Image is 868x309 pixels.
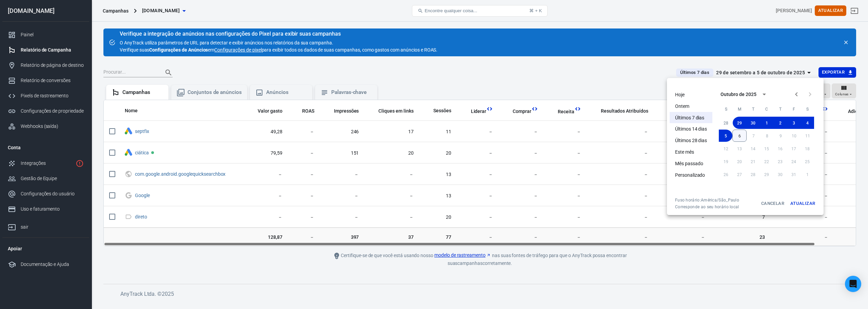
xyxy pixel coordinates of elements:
font: Últimos 7 dias [675,115,704,120]
font: 6 [738,133,741,138]
span: Sábado [801,102,813,116]
font: Fuso horário: [675,198,701,202]
font: 3 [793,120,795,125]
font: T [779,107,782,112]
font: Corresponde ao [675,205,706,209]
span: Terça-feira [747,102,759,116]
button: a visualização do calendário está aberta, alterne para a visualização do ano [758,89,770,100]
button: Mês anterior [790,88,803,101]
span: Quinta-feira [774,102,786,116]
font: 4 [806,120,809,125]
font: América/São_Paulo [701,198,739,202]
font: S [806,107,809,112]
font: T [752,107,754,112]
font: Ontem [675,103,689,109]
font: F [793,107,795,112]
button: Atualizar [789,197,817,210]
font: 5 [725,133,727,138]
font: Mês passado [675,161,703,166]
font: M [738,107,741,112]
font: 28 [724,120,729,125]
font: Este mês [675,149,694,155]
font: Hoje [675,92,685,97]
font: Últimos 28 dias [675,138,707,143]
span: Sexta-feira [788,102,800,116]
font: 30 [751,120,756,125]
font: Cancelar [761,201,784,206]
font: Outubro de 2025 [721,92,756,97]
font: Personalizado [675,172,705,177]
div: Abra o Intercom Messenger [845,276,861,292]
font: 2 [779,120,782,125]
font: S [725,107,727,112]
font: Últimos 14 dias [675,126,707,132]
font: Atualizar [790,201,815,206]
button: Cancelar [759,197,786,210]
font: C [765,107,768,112]
font: 1 [766,120,768,125]
span: Segunda-feira [733,102,746,116]
span: Quarta-feira [761,102,773,116]
span: Domingo [720,102,732,116]
font: seu horário local [707,205,739,209]
font: 29 [737,120,742,125]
